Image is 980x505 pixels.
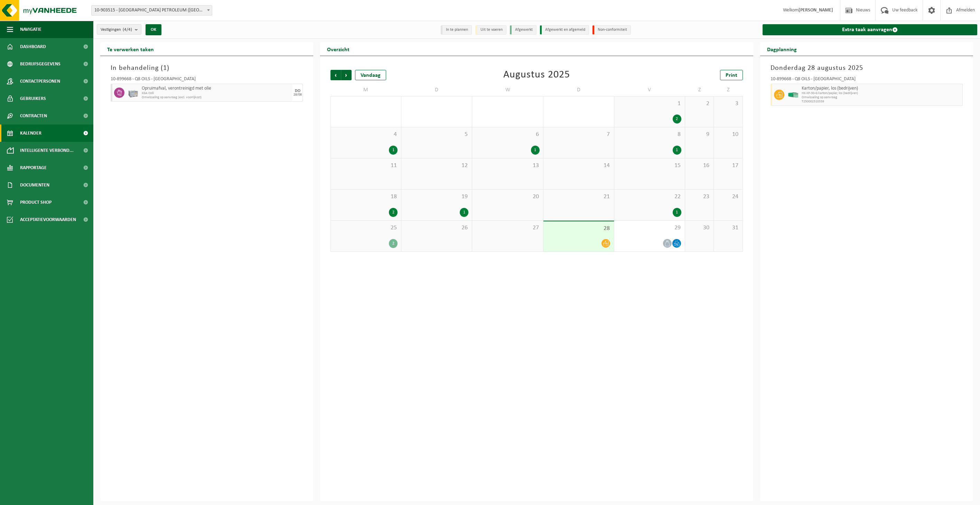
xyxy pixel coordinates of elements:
span: 23 [689,193,710,201]
span: Bedrijfsgegevens [20,55,60,73]
span: Karton/papier, los (bedrijven) [802,86,961,91]
span: 10 [717,131,739,138]
a: Extra taak aanvragen [763,24,977,35]
div: 2 [673,114,681,123]
span: 22 [618,193,681,201]
span: 7 [547,131,610,138]
span: 19 [405,193,468,201]
span: 1 [163,65,167,72]
span: 8 [618,131,681,138]
button: Vestigingen(4/4) [97,24,141,35]
span: 13 [476,162,539,169]
span: 1 [618,100,681,108]
a: Print [720,70,743,80]
count: (4/4) [123,27,132,32]
div: 2 [389,239,398,248]
div: 1 [389,146,398,155]
li: Afgewerkt en afgemeld [540,25,589,35]
span: Dashboard [20,38,46,55]
span: Intelligente verbond... [20,142,74,159]
span: 20 [476,193,539,201]
strong: [PERSON_NAME] [799,8,833,13]
td: W [472,84,543,96]
span: 21 [547,193,610,201]
td: Z [685,84,714,96]
div: 1 [531,146,540,155]
span: Contactpersonen [20,73,60,90]
span: 29 [618,224,681,232]
span: 2 [689,100,710,108]
td: D [543,84,614,96]
h2: Te verwerken taken [100,42,161,56]
div: 10-899668 - Q8 OILS - [GEOGRAPHIC_DATA] [771,77,963,84]
td: Z [714,84,743,96]
div: DO [295,89,300,93]
span: 10-903515 - KUWAIT PETROLEUM (BELGIUM) NV - ANTWERPEN [92,6,212,15]
span: Navigatie [20,21,41,38]
td: M [330,84,401,96]
div: 1 [673,146,681,155]
span: 24 [717,193,739,201]
span: Vorige [330,70,341,80]
span: 6 [476,131,539,138]
div: 2 [389,208,398,217]
div: 10-899668 - Q8 OILS - [GEOGRAPHIC_DATA] [111,77,303,84]
span: 9 [689,131,710,138]
span: Kalender [20,125,41,142]
span: Acceptatievoorwaarden [20,211,76,228]
span: 18 [334,193,398,201]
span: Opruimafval, verontreinigd met olie [142,86,291,91]
span: 10-903515 - KUWAIT PETROLEUM (BELGIUM) NV - ANTWERPEN [91,5,212,16]
span: Documenten [20,176,49,194]
button: OK [146,24,161,35]
span: 17 [717,162,739,169]
span: Product Shop [20,194,52,211]
img: HK-XP-30-GN-00 [788,92,798,98]
span: 12 [405,162,468,169]
img: PB-LB-0680-HPE-GY-11 [128,88,138,98]
h2: Overzicht [320,42,356,56]
span: Vestigingen [101,25,132,35]
span: 16 [689,162,710,169]
li: Non-conformiteit [592,25,631,35]
span: Contracten [20,107,47,125]
span: KGA Colli [142,91,291,95]
span: 27 [476,224,539,232]
span: Print [726,73,737,78]
span: 25 [334,224,398,232]
span: T250002510339 [802,100,961,104]
span: 31 [717,224,739,232]
h3: Donderdag 28 augustus 2025 [771,63,963,73]
h3: In behandeling ( ) [111,63,303,73]
span: Omwisseling op aanvraag [802,95,961,100]
span: 11 [334,162,398,169]
li: Afgewerkt [510,25,536,35]
td: V [614,84,685,96]
span: 3 [717,100,739,108]
span: 4 [334,131,398,138]
li: In te plannen [441,25,472,35]
span: HK-XP-30-G karton/papier, los (bedrijven) [802,91,961,95]
div: Vandaag [355,70,386,80]
span: Omwisseling op aanvraag (excl. voorrijkost) [142,95,291,100]
span: 15 [618,162,681,169]
div: Augustus 2025 [503,70,570,80]
span: Volgende [341,70,352,80]
td: D [401,84,472,96]
div: 28/08 [293,93,302,97]
div: 1 [460,208,468,217]
span: 5 [405,131,468,138]
span: 30 [689,224,710,232]
span: 26 [405,224,468,232]
span: 28 [547,225,610,232]
span: Rapportage [20,159,47,176]
span: Gebruikers [20,90,46,107]
div: 1 [673,208,681,217]
li: Uit te voeren [475,25,506,35]
h2: Dagplanning [760,42,804,56]
span: 14 [547,162,610,169]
